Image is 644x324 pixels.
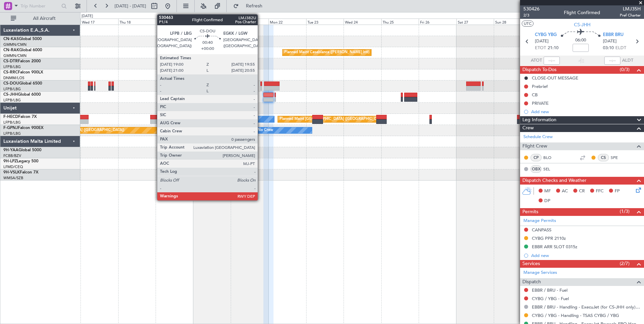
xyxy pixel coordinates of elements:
span: (2/7) [620,260,630,267]
a: 9H-LPZLegacy 500 [3,159,38,163]
span: CS-DOU [3,82,19,86]
a: CYBG / YBG - Fuel [532,296,569,301]
a: Manage Permits [523,218,556,224]
div: Planned Maint [GEOGRAPHIC_DATA] ([GEOGRAPHIC_DATA]) [247,81,353,91]
div: Mon 22 [268,19,306,25]
div: PRIVATE [532,100,549,106]
span: CR [579,188,585,195]
a: CS-DTRFalcon 2000 [3,59,41,63]
a: SPE [611,155,626,161]
div: CANPASS [532,227,551,233]
div: Prebrief [532,84,548,89]
div: Fri 19 [156,19,193,25]
a: LFMD/CEQ [3,164,23,169]
a: CS-JHHGlobal 6000 [3,93,41,97]
a: LFPB/LBG [3,64,21,69]
div: No Crew [176,114,192,124]
div: Wed 17 [80,19,118,25]
span: [DATE] [535,38,549,45]
div: EBBR ARR SLOT 0315z [532,244,577,250]
button: UTC [522,21,534,27]
span: 530426 [523,5,540,12]
span: (1/3) [620,208,630,215]
span: LMJ35H [620,5,641,12]
span: 9H-YAA [3,148,19,152]
div: CP [530,154,542,161]
span: CS-JHH [574,21,590,28]
span: All Aircraft [18,16,71,21]
span: Flight Crew [522,142,547,150]
span: ETOT [535,45,546,52]
div: CLOSE-OUT MESSAGE [532,75,578,81]
div: Add new [531,109,641,115]
span: MF [544,188,551,195]
a: LFPB/LBG [3,87,21,92]
span: CYBG YBG [535,32,557,38]
span: Services [522,260,540,268]
a: GMMN/CMN [3,53,27,58]
a: LFPB/LBG [3,98,21,103]
div: CB [532,92,538,98]
span: 2/3 [523,12,540,18]
span: CS-DTR [3,59,18,63]
div: Wed 24 [344,19,381,25]
div: CS [598,154,609,161]
a: EBBR / BRU - Handling - ExecuJet (for CS-JHH only) LFPB / LBG [532,304,641,310]
a: CS-RRCFalcon 900LX [3,70,43,74]
span: (0/3) [620,66,630,73]
a: F-HECDFalcon 7X [3,115,37,119]
span: ATOT [531,57,542,64]
span: ELDT [615,45,626,52]
a: GMMN/CMN [3,42,27,47]
a: CN-KASGlobal 5000 [3,37,42,41]
a: CN-RAKGlobal 6000 [3,48,42,52]
div: Add new [531,253,641,258]
div: Thu 18 [118,19,156,25]
span: CS-JHH [3,93,18,97]
span: Dispatch To-Dos [522,66,556,74]
span: FFC [596,188,604,195]
span: [DATE] [603,38,617,45]
div: No Crew [258,125,273,135]
span: [DATE] - [DATE] [115,3,146,9]
span: Dispatch [522,278,541,286]
input: --:-- [544,57,560,65]
a: CS-DOUGlobal 6500 [3,82,42,86]
span: Permits [522,208,538,216]
span: Leg Information [522,116,556,124]
div: Sat 27 [456,19,494,25]
div: Flight Confirmed [564,9,600,16]
div: Thu 25 [381,19,419,25]
span: ALDT [622,57,633,64]
input: Trip Number [21,1,59,11]
span: AC [562,188,568,195]
a: 9H-VSLKFalcon 7X [3,170,38,174]
div: [DATE] [82,13,93,19]
a: EBBR / BRU - Fuel [532,287,568,293]
div: Sat 20 [193,19,231,25]
span: 06:00 [575,37,586,44]
button: All Aircraft [7,13,73,24]
a: SEL [543,166,558,172]
a: LFPB/LBG [3,131,21,136]
div: Fri 26 [419,19,456,25]
div: Planned Maint [GEOGRAPHIC_DATA] ([GEOGRAPHIC_DATA]) [280,114,386,124]
span: EBBR BRU [603,32,623,38]
a: WMSA/SZB [3,175,23,181]
span: DP [544,198,550,204]
a: BLO [543,155,558,161]
button: Refresh [230,1,270,11]
a: Schedule Crew [523,134,553,140]
span: 9H-VSLK [3,170,20,174]
span: Dispatch Checks and Weather [522,177,586,185]
span: FP [615,188,620,195]
div: OBX [530,165,542,173]
span: CN-RAK [3,48,19,52]
span: Crew [522,124,534,132]
span: 03:10 [603,45,614,52]
a: FCBB/BZV [3,153,21,158]
span: F-GPNJ [3,126,18,130]
a: Manage Services [523,269,557,276]
a: LFPB/LBG [3,120,21,125]
span: Pref Charter [620,12,641,18]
